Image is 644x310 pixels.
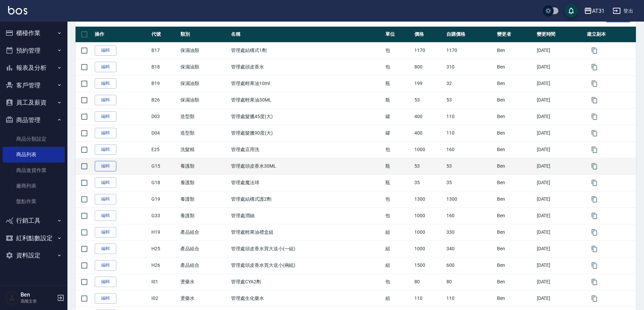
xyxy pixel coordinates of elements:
td: 35 [413,174,445,191]
button: 報表及分析 [3,59,65,77]
th: 類別 [179,27,229,43]
td: 110 [445,125,495,141]
td: [DATE] [535,174,586,191]
button: 登出 [610,5,636,17]
td: Ben [495,174,535,191]
button: 員工及薪資 [3,94,65,111]
td: 管理處頭皮香水30ML [229,158,384,174]
td: 罐 [384,108,413,125]
a: 編輯 [95,210,116,221]
a: 盤點作業 [3,194,65,209]
td: G19 [150,191,179,207]
p: 高階主管 [21,298,55,304]
td: [DATE] [535,141,586,158]
td: I01 [150,274,179,290]
td: [DATE] [535,125,586,141]
a: 編輯 [95,111,116,122]
td: [DATE] [535,241,586,257]
td: 瓶 [384,75,413,92]
td: G15 [150,158,179,174]
td: 1300 [445,191,495,207]
td: Ben [495,224,535,241]
td: [DATE] [535,92,586,108]
a: 商品分類設定 [3,131,65,147]
td: Ben [495,290,535,307]
td: 燙藥水 [179,274,229,290]
td: [DATE] [535,59,586,75]
button: 客戶管理 [3,77,65,94]
th: 建立副本 [585,27,636,43]
td: 管理處生化藥水 [229,290,384,307]
td: Ben [495,42,535,59]
button: 資料設定 [3,247,65,264]
td: 35 [445,174,495,191]
td: 組 [384,241,413,257]
td: 燙藥水 [179,290,229,307]
td: [DATE] [535,75,586,92]
th: 操作 [93,27,150,43]
td: 管理處髮臘45度(大) [229,108,384,125]
a: 廠商列表 [3,178,65,194]
td: 310 [445,59,495,75]
td: 1000 [413,241,445,257]
a: 編輯 [95,293,116,304]
td: 組 [384,257,413,274]
td: Ben [495,59,535,75]
td: 80 [413,274,445,290]
td: [DATE] [535,274,586,290]
td: 管理處潤絲 [229,207,384,224]
td: H26 [150,257,179,274]
td: Ben [495,207,535,224]
td: 產品組合 [179,241,229,257]
td: 1500 [413,257,445,274]
a: 編輯 [95,45,116,56]
td: 造型類 [179,108,229,125]
a: 編輯 [95,95,116,105]
td: B17 [150,42,179,59]
td: 管理處頭皮香水 [229,59,384,75]
td: 包 [384,42,413,59]
td: 80 [445,274,495,290]
a: 編輯 [95,227,116,237]
a: 商品進貨作業 [3,163,65,178]
td: 400 [413,108,445,125]
td: [DATE] [535,290,586,307]
td: 包 [384,141,413,158]
td: [DATE] [535,42,586,59]
td: 110 [413,290,445,307]
td: G18 [150,174,179,191]
td: 產品組合 [179,224,229,241]
td: Ben [495,75,535,92]
a: 編輯 [95,78,116,89]
td: I02 [150,290,179,307]
td: 400 [413,125,445,141]
th: 變更者 [495,27,535,43]
a: 商品列表 [3,147,65,162]
td: 保濕油類 [179,42,229,59]
td: 600 [445,257,495,274]
td: 53 [445,158,495,174]
td: 包 [384,207,413,224]
td: 160 [445,141,495,158]
td: 保濕油類 [179,92,229,108]
td: [DATE] [535,108,586,125]
td: Ben [495,108,535,125]
td: 養護類 [179,207,229,224]
td: 800 [413,59,445,75]
td: 管理處頭皮香水買大送小(兩組) [229,257,384,274]
td: 管理處輕果油10ml [229,75,384,92]
td: 1000 [413,224,445,241]
td: 養護類 [179,191,229,207]
td: 管理處髮臘90度(大) [229,125,384,141]
td: 管理處魔法球 [229,174,384,191]
button: 預約管理 [3,42,65,59]
td: [DATE] [535,207,586,224]
td: 110 [445,108,495,125]
th: 單位 [384,27,413,43]
td: B26 [150,92,179,108]
td: Ben [495,257,535,274]
button: 行銷工具 [3,212,65,229]
a: 編輯 [95,62,116,72]
div: AT31 [592,7,605,15]
td: E25 [150,141,179,158]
